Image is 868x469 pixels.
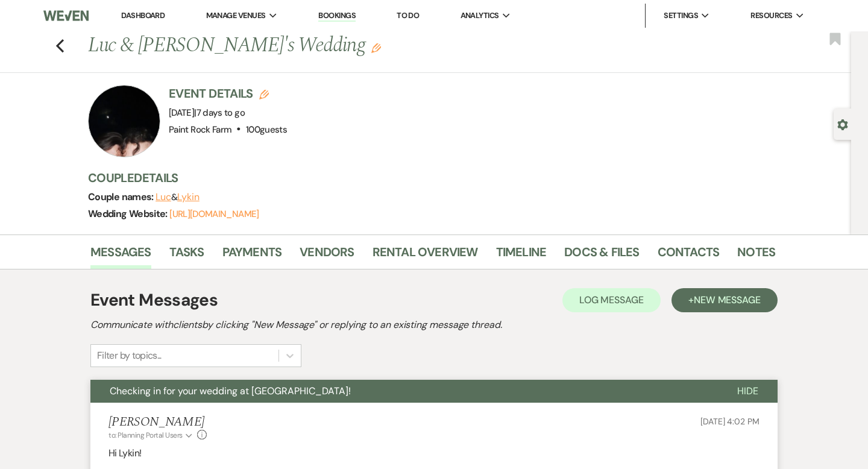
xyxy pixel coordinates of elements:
button: Luc [156,192,171,202]
a: Dashboard [121,10,165,20]
span: Couple names: [88,190,156,203]
button: to: Planning Portal Users [108,430,194,441]
button: Open lead details [837,118,848,130]
span: to: Planning Portal Users [108,430,183,440]
span: | [194,107,245,119]
button: Checking in for your wedding at [GEOGRAPHIC_DATA]! [90,380,718,403]
button: Log Message [562,288,661,312]
a: Bookings [318,10,356,22]
button: Lykin [177,192,200,202]
img: Weven Logo [43,3,89,28]
span: [DATE] 4:02 PM [700,416,759,427]
button: Edit [371,42,381,53]
h3: Event Details [169,85,287,102]
a: Docs & Files [564,242,639,269]
div: Filter by topics... [97,348,162,363]
button: +New Message [671,288,778,312]
button: Hide [718,380,778,403]
h5: [PERSON_NAME] [108,415,207,430]
a: [URL][DOMAIN_NAME] [169,208,259,220]
a: Tasks [169,242,204,269]
a: To Do [397,10,419,20]
span: 7 days to go [197,107,245,119]
span: Resources [750,10,792,22]
span: New Message [694,294,761,306]
span: Hide [737,385,758,397]
a: Timeline [496,242,547,269]
a: Notes [737,242,775,269]
h3: Couple Details [88,169,763,186]
span: Wedding Website: [88,207,169,220]
span: 100 guests [246,124,287,136]
h1: Event Messages [90,288,218,313]
span: Paint Rock Farm [169,124,231,136]
a: Payments [222,242,282,269]
a: Contacts [658,242,720,269]
span: Log Message [579,294,644,306]
p: Hi Lykin! [108,445,759,461]
a: Vendors [300,242,354,269]
a: Messages [90,242,151,269]
span: Checking in for your wedding at [GEOGRAPHIC_DATA]! [110,385,351,397]
span: [DATE] [169,107,245,119]
span: & [156,191,200,203]
span: Settings [664,10,698,22]
h2: Communicate with clients by clicking "New Message" or replying to an existing message thread. [90,318,778,332]
span: Analytics [461,10,499,22]
span: Manage Venues [206,10,266,22]
h1: Luc & [PERSON_NAME]'s Wedding [88,31,628,60]
a: Rental Overview [373,242,478,269]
